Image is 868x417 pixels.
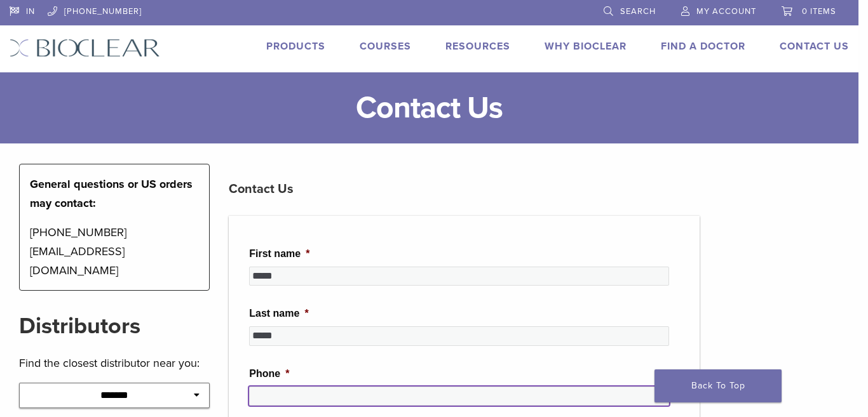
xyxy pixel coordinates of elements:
label: Last name [249,307,308,321]
p: Find the closest distributor near you: [19,354,210,373]
a: Courses [360,40,411,53]
span: 0 items [802,6,836,17]
span: Search [620,6,656,17]
a: Contact Us [780,40,849,53]
label: Phone [249,367,289,381]
h3: Contact Us [229,174,700,204]
a: Products [266,40,325,53]
h2: Distributors [19,311,210,341]
p: [PHONE_NUMBER] [EMAIL_ADDRESS][DOMAIN_NAME] [30,223,199,280]
img: Bioclear [10,39,160,57]
label: First name [249,248,309,261]
a: Why Bioclear [545,40,627,53]
a: Back To Top [654,369,782,402]
span: My Account [696,6,756,17]
a: Find A Doctor [661,40,745,53]
a: Resources [445,40,510,53]
strong: General questions or US orders may contact: [30,177,193,210]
